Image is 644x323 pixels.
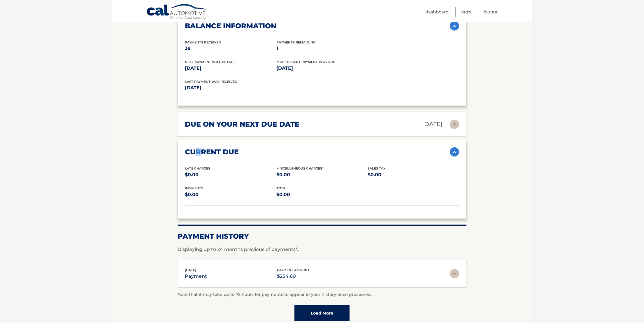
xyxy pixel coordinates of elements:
p: $0.00 [185,171,276,179]
a: Logout [484,7,498,17]
span: Miscelleneous Charges* [276,166,324,170]
span: total [276,186,287,190]
h2: balance information [185,22,277,30]
a: Cal Automotive [146,4,208,21]
span: Most Recent Payment Was Due [276,60,335,64]
span: Payments Remaining [276,40,315,44]
h2: due on your next due date [185,120,300,129]
img: accordion-active.svg [450,147,459,157]
p: 1 [276,44,368,53]
p: 38 [185,44,276,53]
p: $0.00 [276,171,368,179]
span: payment amount [277,268,310,272]
p: Displaying up to 24 months previous of payments*. [178,246,466,253]
img: accordion-active.svg [450,21,459,31]
p: [DATE] [185,84,322,92]
h2: Payment History [178,232,466,241]
a: Load More [294,305,350,321]
span: [DATE] [185,268,196,272]
p: Note that it may take up to 72 hours for payments to appear in your history once processed. [178,291,466,298]
a: Dashboard [426,7,449,17]
p: $284.60 [277,272,310,280]
span: payments [185,186,203,190]
p: $0.00 [368,171,459,179]
p: [DATE] [276,64,368,72]
p: [DATE] [422,119,443,129]
img: accordion-rest.svg [450,269,459,278]
p: [DATE] [185,64,276,72]
span: Payments Received [185,40,221,44]
span: Late Charges [185,166,210,170]
img: accordion-rest.svg [450,120,459,129]
span: Last Payment was received [185,80,238,84]
p: payment [185,272,207,280]
span: Next Payment will be due [185,60,235,64]
h2: current due [185,148,239,156]
span: Sales Tax [368,166,386,170]
p: $0.00 [276,191,368,199]
a: FAQ's [461,7,471,17]
p: $0.00 [185,191,276,199]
